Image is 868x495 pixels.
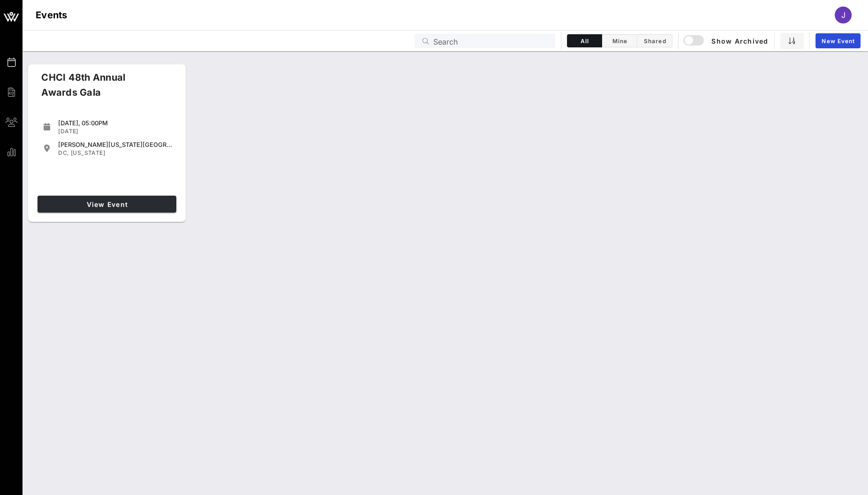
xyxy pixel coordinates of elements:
[684,32,769,49] button: Show Archived
[58,119,173,127] div: [DATE], 05:00PM
[841,10,845,20] span: J
[71,149,105,156] span: [US_STATE]
[36,8,68,23] h1: Events
[835,7,852,23] div: J
[58,149,69,156] span: DC,
[602,34,637,47] button: Mine
[821,38,855,45] span: New Event
[58,128,173,135] div: [DATE]
[685,35,768,46] span: Show Archived
[58,141,173,148] div: [PERSON_NAME][US_STATE][GEOGRAPHIC_DATA]
[567,34,602,47] button: All
[637,34,672,47] button: Shared
[38,196,176,213] a: View Event
[608,38,631,45] span: Mine
[573,38,596,45] span: All
[815,33,860,48] a: New Event
[643,38,666,45] span: Shared
[41,200,173,208] span: View Event
[34,70,166,107] div: CHCI 48th Annual Awards Gala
